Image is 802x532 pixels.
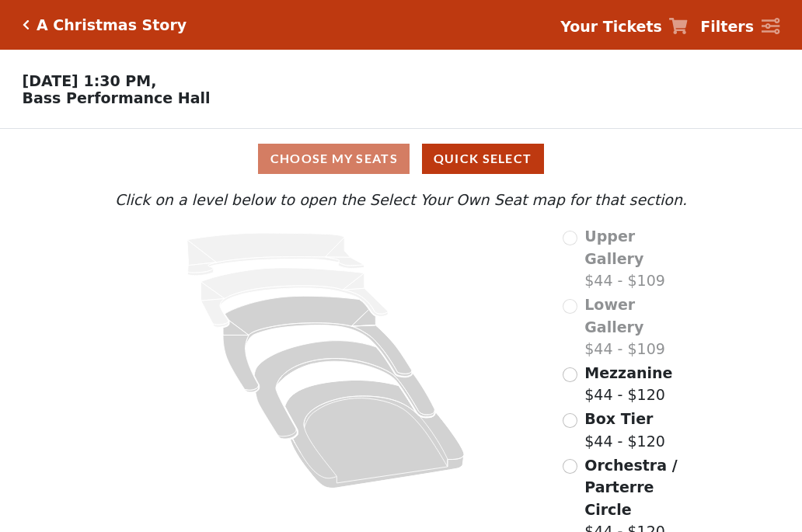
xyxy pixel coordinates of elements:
[422,144,544,174] button: Quick Select
[584,408,665,452] label: $44 - $120
[111,189,691,211] p: Click on a level below to open the Select Your Own Seat map for that section.
[584,296,643,336] span: Lower Gallery
[560,16,688,38] a: Your Tickets
[584,225,691,292] label: $44 - $109
[23,19,30,30] a: Click here to go back to filters
[201,268,389,327] path: Lower Gallery - Seats Available: 0
[584,294,691,360] label: $44 - $109
[700,18,754,35] strong: Filters
[187,233,364,276] path: Upper Gallery - Seats Available: 0
[37,16,187,34] h5: A Christmas Story
[584,228,643,267] span: Upper Gallery
[584,364,672,381] span: Mezzanine
[584,362,672,406] label: $44 - $120
[560,18,662,35] strong: Your Tickets
[584,457,677,518] span: Orchestra / Parterre Circle
[700,16,779,38] a: Filters
[285,381,465,489] path: Orchestra / Parterre Circle - Seats Available: 131
[584,410,653,427] span: Box Tier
